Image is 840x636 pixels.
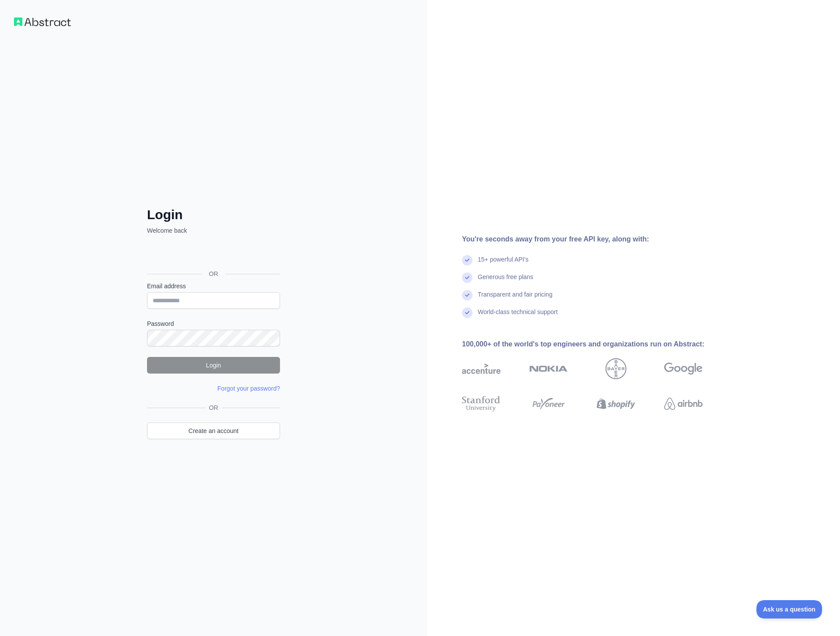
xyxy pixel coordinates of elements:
img: check mark [462,255,472,266]
img: check mark [462,290,472,301]
a: Forgot your password? [217,385,280,392]
div: You're seconds away from your free API key, along with: [462,234,731,245]
h2: Login [147,207,280,223]
img: google [664,358,703,379]
p: Welcome back [147,226,280,235]
img: accenture [462,358,500,379]
img: payoneer [529,394,568,413]
iframe: Toggle Customer Support [756,600,822,619]
div: 15+ powerful API's [478,255,528,273]
span: OR [202,269,225,278]
img: nokia [529,358,568,379]
div: 100,000+ of the world's top engineers and organizations run on Abstract: [462,339,731,349]
div: World-class technical support [478,308,558,325]
div: Transparent and fair pricing [478,290,553,308]
img: bayer [605,358,626,379]
img: Workflow [14,17,71,26]
label: Email address [147,282,280,290]
label: Password [147,319,280,328]
img: check mark [462,308,472,318]
img: shopify [597,394,635,413]
img: airbnb [664,394,703,413]
img: stanford university [462,394,500,413]
a: Create an account [147,423,280,439]
img: check mark [462,273,472,283]
span: OR [206,403,222,412]
iframe: Schaltfläche „Über Google anmelden“ [143,245,283,264]
button: Login [147,357,280,374]
div: Generous free plans [478,273,533,290]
